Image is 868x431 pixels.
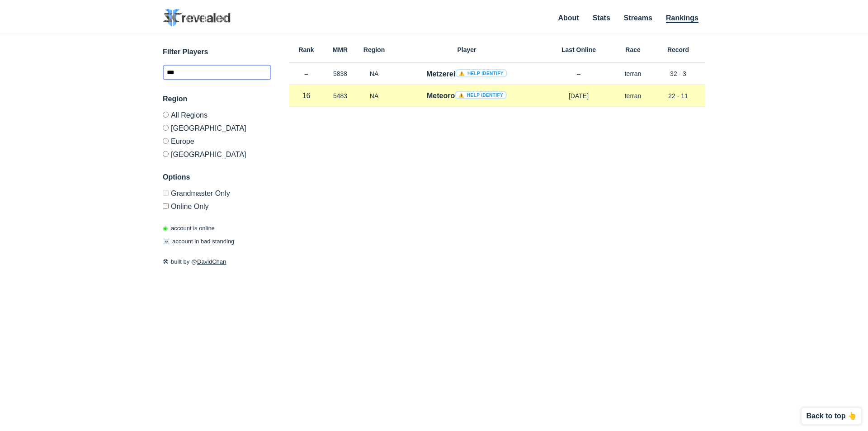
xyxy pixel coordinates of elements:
[289,90,323,101] p: 16
[542,91,615,100] p: [DATE]
[163,121,271,134] label: [GEOGRAPHIC_DATA]
[163,224,215,233] p: account is online
[323,91,357,100] p: 5483
[391,47,542,53] h6: Player
[323,47,357,53] h6: MMR
[163,147,271,158] label: [GEOGRAPHIC_DATA]
[558,14,579,22] a: About
[615,47,651,53] h6: Race
[163,94,271,104] h3: Region
[163,134,271,147] label: Europe
[163,225,168,232] span: ◉
[323,69,357,78] p: 5838
[666,14,698,23] a: Rankings
[357,91,391,100] p: NA
[163,199,271,210] label: Only show accounts currently laddering
[426,69,507,79] h4: Metzerei
[651,91,705,100] p: 22 - 11
[651,47,705,53] h6: Record
[357,47,391,53] h6: Region
[615,69,651,78] p: terran
[289,47,323,53] h6: Rank
[455,69,507,77] a: ⚠️ Help identify
[163,203,169,209] input: Online Only
[624,14,652,22] a: Streams
[163,125,169,131] input: [GEOGRAPHIC_DATA]
[163,190,271,199] label: Only Show accounts currently in Grandmaster
[806,412,857,420] p: Back to top 👆
[163,47,271,57] h3: Filter Players
[455,91,507,99] a: ⚠️ Help identify
[163,258,169,265] span: 🛠
[163,112,271,121] label: All Regions
[163,190,169,196] input: Grandmaster Only
[163,151,169,157] input: [GEOGRAPHIC_DATA]
[163,257,271,266] p: built by @
[163,138,169,144] input: Europe
[163,172,271,183] h3: Options
[542,47,615,53] h6: Last Online
[615,91,651,100] p: terran
[542,69,615,78] p: –
[593,14,610,22] a: Stats
[289,69,323,78] p: –
[163,9,231,27] img: SC2 Revealed
[163,238,170,245] span: ☠️
[163,112,169,118] input: All Regions
[163,237,234,246] p: account in bad standing
[197,258,226,265] a: DavidChan
[427,90,507,101] h4: Meteoro
[357,69,391,78] p: NA
[651,69,705,78] p: 32 - 3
